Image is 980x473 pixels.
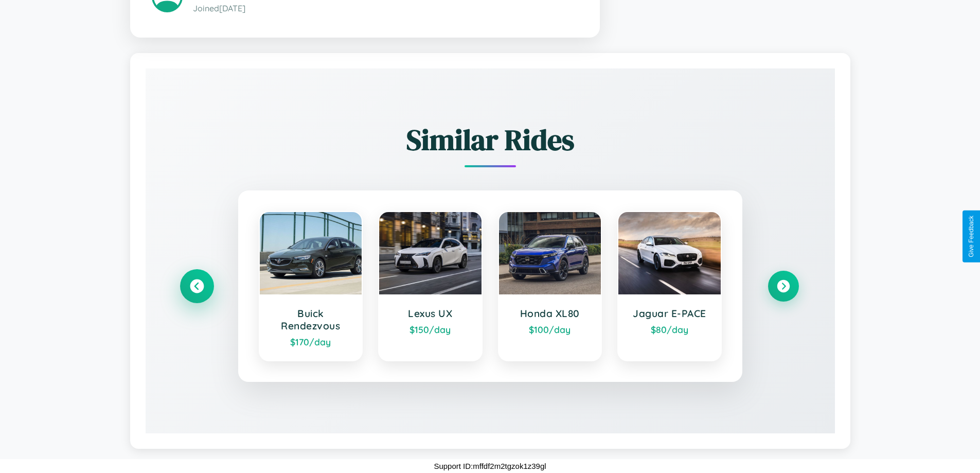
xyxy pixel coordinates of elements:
[259,211,363,361] a: Buick Rendezvous$170/day
[182,120,799,160] h2: Similar Rides
[389,324,471,335] div: $ 150 /day
[270,336,352,347] div: $ 170 /day
[498,211,602,361] a: Honda XL80$100/day
[968,216,975,257] div: Give Feedback
[389,307,471,320] h3: Lexus UX
[629,324,710,335] div: $ 80 /day
[629,307,710,320] h3: Jaguar E-PACE
[509,324,591,335] div: $ 100 /day
[193,1,578,16] p: Joined [DATE]
[617,211,722,361] a: Jaguar E-PACE$80/day
[509,307,591,320] h3: Honda XL80
[270,307,352,332] h3: Buick Rendezvous
[434,459,546,473] p: Support ID: mffdf2m2tgzok1z39gl
[378,211,483,361] a: Lexus UX$150/day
